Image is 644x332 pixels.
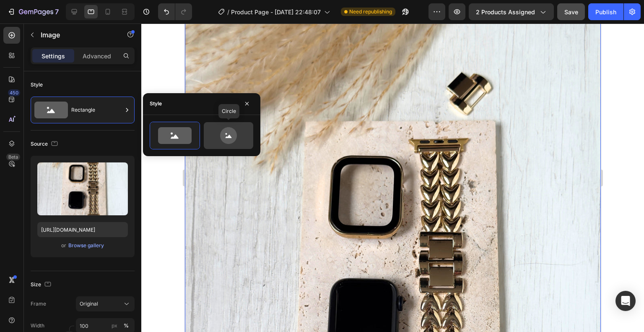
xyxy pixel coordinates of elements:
div: Style [31,81,43,89]
p: 7 [55,7,59,17]
div: 450 [8,89,20,96]
button: Save [557,3,585,20]
label: Frame [31,300,46,308]
span: Product Page - [DATE] 22:48:07 [231,8,321,16]
label: Width [31,322,44,329]
span: Need republishing [349,8,392,16]
div: Style [150,100,162,107]
div: Undo/Redo [158,3,192,20]
div: Rectangle [71,100,122,120]
button: % [109,321,119,331]
div: Beta [6,154,20,160]
span: Original [80,300,98,308]
span: / [227,8,229,16]
div: Source [31,139,60,150]
button: 2 products assigned [469,3,554,20]
button: Browse gallery [68,241,104,250]
span: or [61,241,66,251]
iframe: Design area [185,24,601,332]
button: 7 [3,3,62,20]
img: preview-image [37,162,128,215]
p: Advanced [83,52,111,60]
button: px [121,321,131,331]
button: Original [76,296,135,311]
button: Publish [588,3,623,20]
p: Settings [42,52,65,60]
div: % [124,322,129,329]
input: https://example.com/image.jpg [37,222,128,237]
div: Open Intercom Messenger [615,291,636,311]
p: Image [41,30,112,40]
div: Browse gallery [68,242,104,249]
span: 2 products assigned [476,8,535,16]
span: Save [564,8,578,16]
div: Publish [595,8,616,16]
div: px [112,322,117,329]
div: Size [31,279,53,290]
